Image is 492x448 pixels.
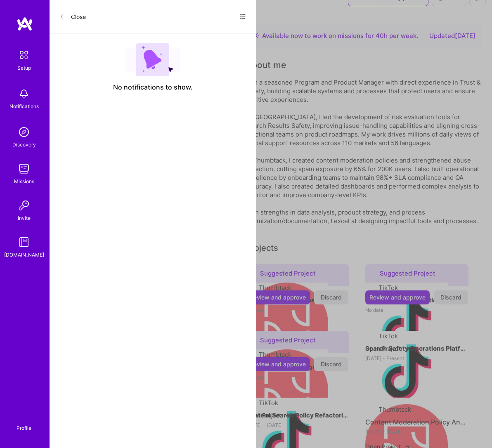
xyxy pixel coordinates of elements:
[16,124,32,140] img: discovery
[113,83,193,92] span: No notifications to show.
[18,214,31,222] div: Invite
[12,140,36,149] div: Discovery
[16,234,32,250] img: guide book
[4,250,44,259] div: [DOMAIN_NAME]
[9,102,39,111] div: Notifications
[59,10,86,23] button: Close
[17,424,31,431] div: Profile
[15,46,33,64] img: setup
[17,64,31,72] div: Setup
[14,177,34,186] div: Missions
[17,17,33,31] img: logo
[16,85,32,102] img: bell
[14,415,34,431] a: Profile
[125,43,180,76] img: empty
[16,197,32,214] img: Invite
[16,160,32,177] img: teamwork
